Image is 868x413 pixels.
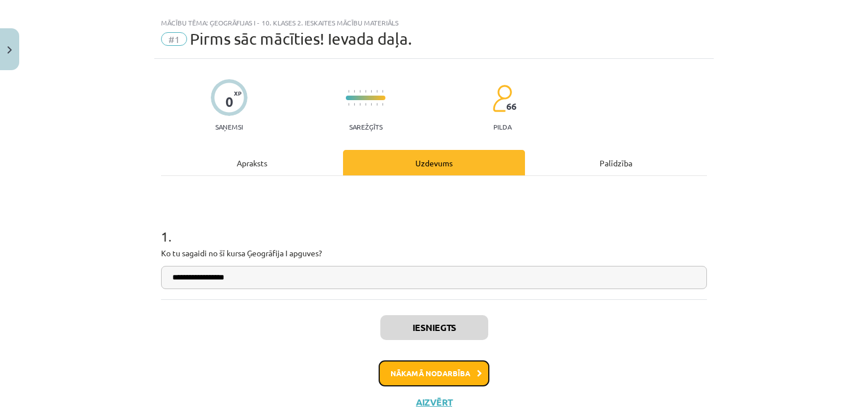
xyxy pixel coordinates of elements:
[359,90,361,93] img: icon-short-line-57e1e144782c952c97e751825c79c345078a6d821885a25fce030b3d8c18986b.svg
[161,150,343,175] div: Apraksts
[493,123,511,131] p: pilda
[382,90,383,93] img: icon-short-line-57e1e144782c952c97e751825c79c345078a6d821885a25fce030b3d8c18986b.svg
[354,103,355,106] img: icon-short-line-57e1e144782c952c97e751825c79c345078a6d821885a25fce030b3d8c18986b.svg
[348,103,349,106] img: icon-short-line-57e1e144782c952c97e751825c79c345078a6d821885a25fce030b3d8c18986b.svg
[492,84,512,113] img: students-c634bb4e5e11cddfef0936a35e636f08e4e9abd3cc4e673bd6f9a4125e45ecb1.svg
[161,209,707,244] h1: 1 .
[365,103,366,106] img: icon-short-line-57e1e144782c952c97e751825c79c345078a6d821885a25fce030b3d8c18986b.svg
[161,19,707,27] div: Mācību tēma: Ģeogrāfijas i - 10. klases 2. ieskaites mācību materiāls
[413,397,455,408] button: Aizvērt
[382,103,383,106] img: icon-short-line-57e1e144782c952c97e751825c79c345078a6d821885a25fce030b3d8c18986b.svg
[190,29,412,48] span: Pirms sāc mācīties! Ievada daļa.
[354,90,355,93] img: icon-short-line-57e1e144782c952c97e751825c79c345078a6d821885a25fce030b3d8c18986b.svg
[506,101,517,111] span: 66
[161,247,707,259] p: Ko tu sagaidi no šī kursa Ģeogrāfija I apguves?
[7,46,12,54] img: icon-close-lesson-0947bae3869378f0d4975bcd49f059093ad1ed9edebbc8119c70593378902aed.svg
[379,360,489,386] button: Nākamā nodarbība
[365,90,366,93] img: icon-short-line-57e1e144782c952c97e751825c79c345078a6d821885a25fce030b3d8c18986b.svg
[349,123,383,131] p: Sarežģīts
[161,32,187,46] span: #1
[225,94,233,110] div: 0
[348,90,349,93] img: icon-short-line-57e1e144782c952c97e751825c79c345078a6d821885a25fce030b3d8c18986b.svg
[525,150,707,175] div: Palīdzība
[380,315,488,340] button: Iesniegts
[211,123,248,131] p: Saņemsi
[376,103,377,106] img: icon-short-line-57e1e144782c952c97e751825c79c345078a6d821885a25fce030b3d8c18986b.svg
[371,90,372,93] img: icon-short-line-57e1e144782c952c97e751825c79c345078a6d821885a25fce030b3d8c18986b.svg
[376,90,377,93] img: icon-short-line-57e1e144782c952c97e751825c79c345078a6d821885a25fce030b3d8c18986b.svg
[359,103,361,106] img: icon-short-line-57e1e144782c952c97e751825c79c345078a6d821885a25fce030b3d8c18986b.svg
[343,150,525,175] div: Uzdevums
[371,103,372,106] img: icon-short-line-57e1e144782c952c97e751825c79c345078a6d821885a25fce030b3d8c18986b.svg
[234,90,241,96] span: XP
